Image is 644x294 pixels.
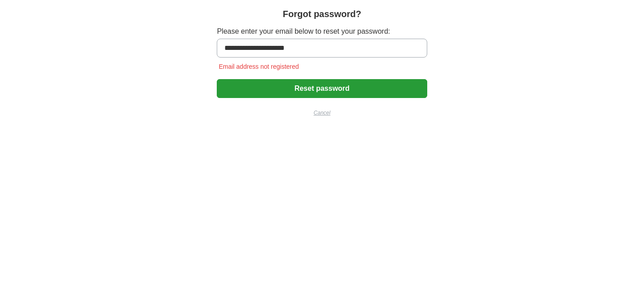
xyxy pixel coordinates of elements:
h1: Forgot password? [283,7,361,21]
span: Email address not registered [217,63,300,70]
a: Cancel [217,109,427,117]
button: Reset password [217,79,427,98]
label: Please enter your email below to reset your password: [217,26,427,37]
